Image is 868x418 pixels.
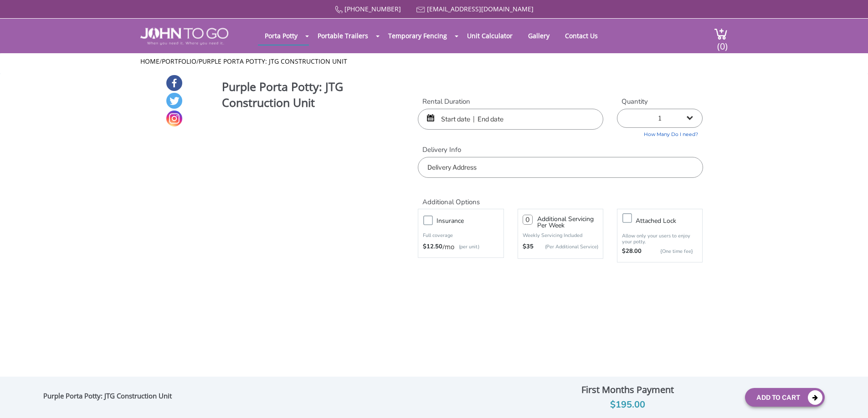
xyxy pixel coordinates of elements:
a: Portfolio [162,57,196,65]
p: (Per Additional Service) [534,243,598,250]
p: Weekly Servicing Included [523,232,598,239]
a: Contact Us [558,27,605,45]
img: cart a [714,28,728,40]
input: Start date | End date [418,109,603,130]
label: Delivery Info [418,145,703,155]
a: Facebook [166,75,182,91]
div: /mo [423,242,498,252]
a: Purple Porta Potty: JTG Construction Unit [199,57,347,65]
div: First Months Payment [517,382,738,398]
a: Unit Calculator [460,27,519,45]
h1: Purple Porta Potty: JTG Construction Unit [222,79,386,113]
p: Full coverage [423,231,498,240]
a: [EMAIL_ADDRESS][DOMAIN_NAME] [427,5,534,13]
div: $195.00 [517,398,738,412]
h2: Additional Options [418,187,703,206]
ul: / / [140,57,728,66]
h3: Additional Servicing Per Week [537,216,598,229]
img: Mail [416,7,425,13]
input: Delivery Address [418,157,703,178]
a: Temporary Fencing [381,27,454,45]
strong: $12.50 [423,242,442,252]
strong: $28.00 [622,247,642,256]
input: 0 [523,215,533,225]
a: Home [140,57,159,65]
img: JOHN to go [140,28,228,45]
a: Twitter [166,93,182,109]
label: Quantity [617,97,703,106]
strong: $35 [523,242,534,252]
label: Rental Duration [418,97,603,106]
img: Call [335,6,343,14]
span: (0) [717,33,728,52]
button: Add To Cart [745,388,825,407]
p: {One time fee} [646,247,693,256]
h3: Insurance [437,215,508,227]
a: Porta Potty [258,27,304,45]
a: Portable Trailers [311,27,375,45]
div: Purple Porta Potty: JTG Construction Unit [43,392,176,403]
p: (per unit) [454,242,479,252]
p: Allow only your users to enjoy your potty. [622,233,698,245]
a: Instagram [166,111,182,126]
a: Gallery [521,27,556,45]
a: How Many Do I need? [617,128,703,138]
a: [PHONE_NUMBER] [344,5,401,13]
h3: Attached lock [636,215,707,227]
